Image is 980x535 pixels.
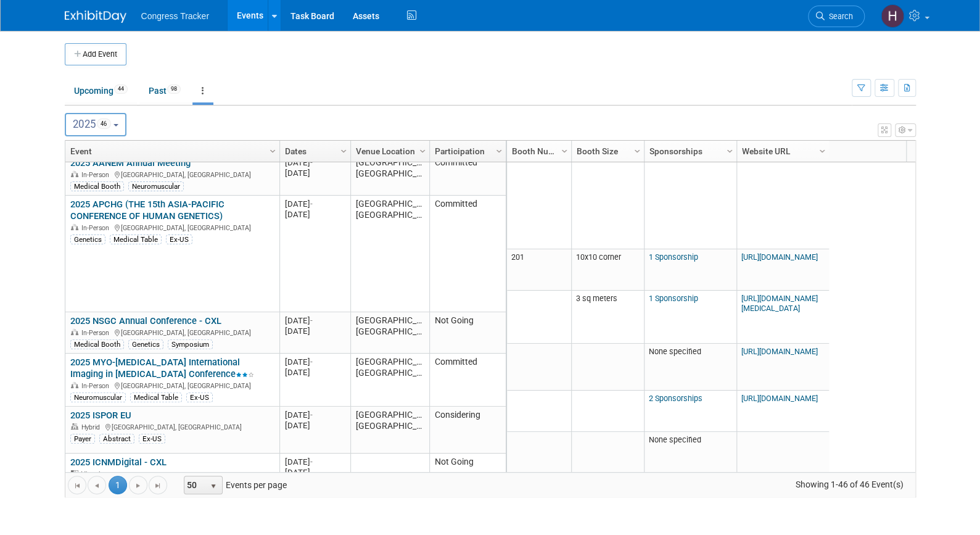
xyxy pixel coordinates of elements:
[149,476,167,494] a: Go to the last page
[285,367,345,378] div: [DATE]
[81,329,113,337] span: In-Person
[558,141,571,159] a: Column Settings
[429,354,506,407] td: Committed
[186,392,213,402] div: Ex-US
[507,249,571,291] td: 201
[815,141,829,159] a: Column Settings
[110,234,162,244] div: Medical Table
[741,294,818,313] a: [URL][DOMAIN_NAME][MEDICAL_DATA]
[70,157,191,168] a: 2025 AANEM Annual Meeting
[114,85,128,94] span: 44
[571,133,644,249] td: 2mx2m table
[65,10,126,23] img: ExhibitDay
[310,316,313,325] span: -
[825,12,853,21] span: Search
[429,312,506,354] td: Not Going
[88,476,106,494] a: Go to the previous page
[70,392,126,402] div: Neuromuscular
[285,357,345,367] div: [DATE]
[97,118,111,129] span: 46
[310,457,313,467] span: -
[337,141,350,159] a: Column Settings
[65,79,137,102] a: Upcoming44
[356,141,421,162] a: Venue Location
[881,4,904,28] img: Heather Jones
[70,222,274,233] div: [GEOGRAPHIC_DATA], [GEOGRAPHIC_DATA]
[649,141,728,162] a: Sponsorships
[350,154,429,196] td: [GEOGRAPHIC_DATA], [GEOGRAPHIC_DATA]
[70,234,105,244] div: Genetics
[742,141,821,162] a: Website URL
[285,141,342,162] a: Dates
[68,476,86,494] a: Go to the first page
[70,199,224,222] a: 2025 APCHG (THE 15th ASIA-PACIFIC CONFERENCE OF HUMAN GENETICS)
[81,470,104,478] span: Virtual
[71,171,78,177] img: In-Person Event
[153,481,163,491] span: Go to the last page
[139,434,165,444] div: Ex-US
[429,196,506,312] td: Committed
[649,294,698,303] a: 1 Sponsorship
[128,339,163,349] div: Genetics
[208,481,218,491] span: select
[310,410,313,420] span: -
[168,339,213,349] div: Symposium
[632,146,642,156] span: Column Settings
[741,394,818,403] a: [URL][DOMAIN_NAME]
[741,347,818,356] a: [URL][DOMAIN_NAME]
[70,457,167,468] a: 2025 ICNMDigital - CXL
[70,327,274,338] div: [GEOGRAPHIC_DATA], [GEOGRAPHIC_DATA]
[109,476,127,494] span: 1
[571,249,644,291] td: 10x10 corner
[81,382,113,390] span: In-Person
[649,347,701,356] span: None specified
[649,435,701,444] span: None specified
[649,252,698,262] a: 1 Sponsorship
[350,196,429,312] td: [GEOGRAPHIC_DATA], [GEOGRAPHIC_DATA]
[285,410,345,420] div: [DATE]
[350,312,429,354] td: [GEOGRAPHIC_DATA], [GEOGRAPHIC_DATA]
[70,434,95,444] div: Payer
[70,410,131,421] a: 2025 ISPOR EU
[70,181,124,191] div: Medical Booth
[71,382,78,388] img: In-Person Event
[71,329,78,335] img: In-Person Event
[81,224,113,232] span: In-Person
[130,392,182,402] div: Medical Table
[492,141,506,159] a: Column Settings
[166,234,192,244] div: Ex-US
[72,481,82,491] span: Go to the first page
[285,199,345,209] div: [DATE]
[339,146,348,156] span: Column Settings
[418,146,427,156] span: Column Settings
[70,141,271,162] a: Event
[784,476,915,493] span: Showing 1-46 of 46 Event(s)
[350,407,429,454] td: [GEOGRAPHIC_DATA], [GEOGRAPHIC_DATA]
[285,326,345,336] div: [DATE]
[285,209,345,220] div: [DATE]
[70,315,221,326] a: 2025 NSGC Annual Conference - CXL
[559,146,569,156] span: Column Settings
[70,357,254,379] a: 2025 MYO-[MEDICAL_DATA] International Imaging in [MEDICAL_DATA] Conference
[70,169,274,180] div: [GEOGRAPHIC_DATA], [GEOGRAPHIC_DATA]
[184,476,205,494] span: 50
[65,43,126,65] button: Add Event
[141,11,209,21] span: Congress Tracker
[70,380,274,391] div: [GEOGRAPHIC_DATA], [GEOGRAPHIC_DATA]
[139,79,190,102] a: Past98
[429,154,506,196] td: Committed
[416,141,429,159] a: Column Settings
[310,199,313,209] span: -
[81,171,113,179] span: In-Person
[429,407,506,454] td: Considering
[133,481,143,491] span: Go to the next page
[285,315,345,326] div: [DATE]
[512,141,563,162] a: Booth Number
[649,394,702,403] a: 2 Sponsorships
[429,454,506,495] td: Not Going
[73,118,111,130] span: 2025
[741,252,818,262] a: [URL][DOMAIN_NAME]
[266,141,279,159] a: Column Settings
[71,423,78,429] img: Hybrid Event
[817,146,827,156] span: Column Settings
